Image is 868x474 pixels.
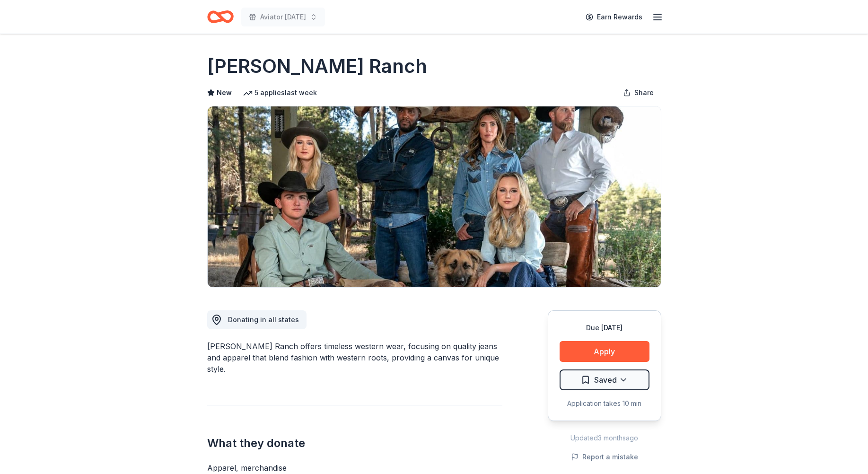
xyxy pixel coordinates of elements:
[241,8,325,26] button: Aviator [DATE]
[548,432,661,444] div: Updated 3 months ago
[207,462,502,474] div: Apparel, merchandise
[208,106,661,287] img: Image for Kimes Ranch
[580,9,648,26] a: Earn Rewards
[594,374,617,386] span: Saved
[243,87,317,98] div: 5 applies last week
[560,341,649,362] button: Apply
[207,341,502,375] div: [PERSON_NAME] Ranch offers timeless western wear, focusing on quality jeans and apparel that blen...
[560,398,649,409] div: Application takes 10 min
[260,11,306,23] span: Aviator [DATE]
[634,87,654,98] span: Share
[228,316,299,324] span: Donating in all states
[207,53,427,79] h1: [PERSON_NAME] Ranch
[207,436,502,451] h2: What they donate
[217,87,232,98] span: New
[560,369,649,390] button: Saved
[615,83,661,102] button: Share
[571,451,638,463] button: Report a mistake
[207,6,234,28] a: Home
[560,322,649,334] div: Due [DATE]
